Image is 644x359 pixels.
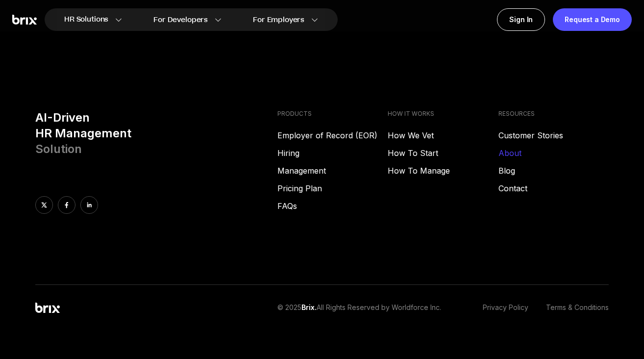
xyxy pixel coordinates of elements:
[253,15,304,25] span: For Employers
[35,142,82,156] span: Solution
[153,15,208,25] span: For Developers
[498,129,609,141] a: Customer Stories
[277,129,388,141] a: Employer of Record (EOR)
[388,147,498,159] a: How To Start
[277,200,388,212] a: FAQs
[546,303,609,313] a: Terms & Conditions
[64,12,108,27] span: HR Solutions
[388,165,498,177] a: How To Manage
[498,165,609,177] a: Blog
[12,15,37,25] img: Brix Logo
[277,147,388,159] a: Hiring
[277,303,441,313] p: © 2025 All Rights Reserved by Worldforce Inc.
[35,110,270,157] h3: AI-Driven HR Management
[553,8,632,31] a: Request a Demo
[388,110,498,118] h4: HOW IT WORKS
[388,129,498,141] a: How We Vet
[277,110,388,118] h4: PRODUCTS
[483,303,528,313] a: Privacy Policy
[498,147,609,159] a: About
[498,182,609,194] a: Contact
[498,110,609,118] h4: RESOURCES
[497,8,545,31] a: Sign In
[277,165,388,177] a: Management
[35,303,60,313] img: Brix Logo
[277,182,388,194] a: Pricing Plan
[301,303,317,311] span: Brix.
